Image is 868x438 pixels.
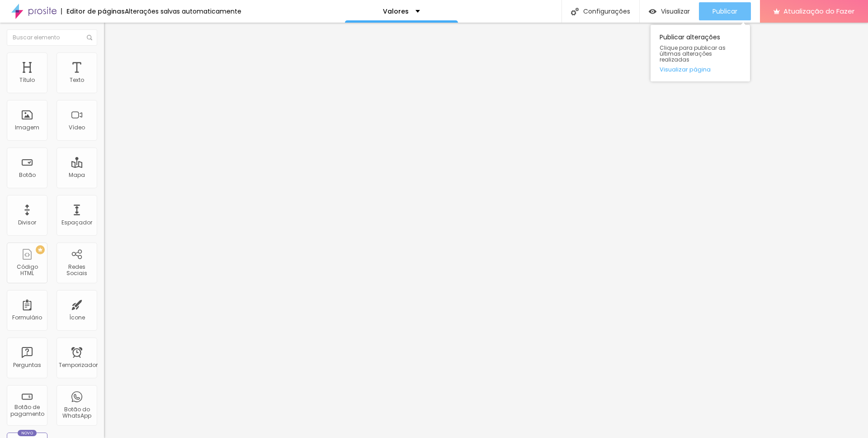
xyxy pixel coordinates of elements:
font: Redes Sociais [66,263,87,277]
font: Título [19,76,35,84]
font: Ícone [69,314,85,321]
font: Novo [21,430,33,436]
font: Texto [70,76,84,84]
button: Visualizar [640,2,699,20]
iframe: Editor [104,23,868,438]
font: Visualizar página [660,65,711,74]
font: Publicar alterações [660,33,720,42]
font: Botão do WhatsApp [62,405,91,419]
font: Código HTML [17,263,38,277]
font: Botão [19,171,36,179]
input: Buscar elemento [7,29,97,46]
font: Espaçador [61,219,92,226]
button: Publicar [699,2,751,20]
img: Ícone [87,35,92,40]
font: Vídeo [69,124,85,131]
font: Formulário [12,314,42,321]
font: Perguntas [13,361,41,369]
font: Valores [383,7,409,16]
font: Atualização do Fazer [783,6,854,16]
img: Ícone [571,8,579,15]
font: Configurações [583,7,630,16]
font: Mapa [69,171,85,179]
font: Clique para publicar as últimas alterações realizadas [660,44,726,63]
img: view-1.svg [649,8,656,15]
font: Publicar [712,7,737,16]
a: Visualizar página [660,67,741,72]
font: Botão de pagamento [10,403,44,417]
font: Editor de páginas [66,7,125,16]
font: Visualizar [661,7,690,16]
font: Temporizador [59,361,98,369]
font: Imagem [15,124,39,131]
font: Divisor [18,219,36,226]
font: Alterações salvas automaticamente [125,7,241,16]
